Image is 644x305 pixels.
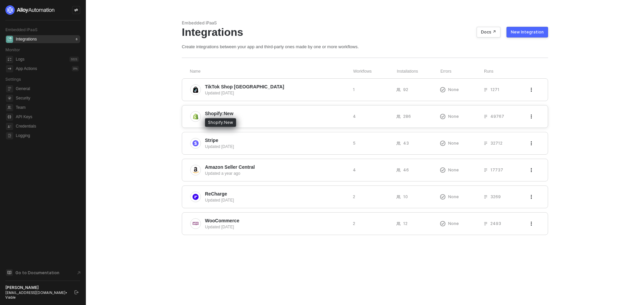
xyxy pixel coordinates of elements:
[74,290,78,294] span: logout
[205,83,284,90] span: TikTok Shop [GEOGRAPHIC_DATA]
[490,87,499,92] span: 1271
[396,222,400,226] span: icon-users
[440,87,445,92] span: icon-exclamation
[16,113,79,121] span: API Keys
[193,194,199,200] img: integration-icon
[484,88,488,92] span: icon-list
[490,167,503,173] span: 17737
[403,140,409,146] span: 43
[440,141,445,146] span: icon-exclamation
[6,56,13,63] span: icon-logs
[448,140,459,146] span: None
[5,47,20,52] span: Monitor
[484,69,530,74] div: Runs
[6,123,13,130] span: credentials
[16,66,37,72] div: App Actions
[205,90,347,96] div: Updated [DATE]
[353,167,356,173] span: 4
[6,132,13,139] span: logging
[481,29,496,35] div: Docs ↗
[6,95,13,102] span: security
[484,141,488,145] span: icon-list
[484,168,488,172] span: icon-list
[529,88,533,92] span: icon-threedots
[353,113,356,119] span: 4
[74,36,79,42] div: 6
[74,8,78,12] span: icon-swap
[205,144,347,150] div: Updated [DATE]
[511,29,544,35] div: New Integration
[16,132,79,140] span: Logging
[16,103,79,111] span: Team
[205,118,236,127] div: Shopify:New
[484,222,488,226] span: icon-list
[396,168,400,172] span: icon-users
[205,217,239,224] span: WooCommerce
[5,77,21,82] span: Settings
[5,5,80,15] a: logo
[353,221,355,226] span: 2
[6,113,13,121] span: api-key
[75,270,82,276] span: document-arrow
[440,114,445,119] span: icon-exclamation
[396,141,400,145] span: icon-users
[182,26,548,39] div: Integrations
[205,190,227,197] span: ReCharge
[353,140,356,146] span: 5
[490,221,501,226] span: 2493
[193,87,199,93] img: integration-icon
[529,168,533,172] span: icon-threedots
[16,122,79,130] span: Credentials
[6,104,13,111] span: team
[484,195,488,199] span: icon-list
[5,269,80,277] a: Knowledge Base
[190,69,353,74] div: Name
[396,195,400,199] span: icon-users
[205,197,347,203] div: Updated [DATE]
[182,44,548,50] div: Create integrations between your app and third-party ones made by one or more workflows.
[484,115,488,119] span: icon-list
[205,224,347,230] div: Updated [DATE]
[529,195,533,199] span: icon-threedots
[205,110,233,117] span: Shopify:New
[6,36,13,43] span: integrations
[205,170,347,176] div: Updated a year ago
[5,290,68,300] div: [EMAIL_ADDRESS][DOMAIN_NAME] • Viable
[16,94,79,102] span: Security
[403,87,408,92] span: 92
[440,167,445,173] span: icon-exclamation
[477,27,500,37] button: Docs ↗
[529,115,533,119] span: icon-threedots
[448,221,459,226] span: None
[193,113,199,120] img: integration-icon
[440,69,484,74] div: Errors
[6,65,13,72] span: icon-app-actions
[16,57,24,62] div: Logs
[403,113,411,119] span: 286
[205,164,255,170] span: Amazon Seller Central
[5,27,38,32] span: Embedded iPaaS
[193,140,199,146] img: integration-icon
[193,167,199,173] img: integration-icon
[6,269,13,276] span: documentation
[448,87,459,92] span: None
[16,85,79,93] span: General
[403,194,408,200] span: 10
[5,285,68,290] div: [PERSON_NAME]
[16,36,37,42] div: Integrations
[440,194,445,200] span: icon-exclamation
[440,221,445,226] span: icon-exclamation
[448,113,459,119] span: None
[396,88,400,92] span: icon-users
[403,221,408,226] span: 12
[72,66,79,71] div: 0 %
[353,194,355,200] span: 2
[6,85,13,92] span: general
[353,87,355,92] span: 1
[529,222,533,226] span: icon-threedots
[403,167,409,173] span: 46
[193,221,199,227] img: integration-icon
[69,57,79,62] div: 3221
[5,5,55,15] img: logo
[490,140,502,146] span: 32712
